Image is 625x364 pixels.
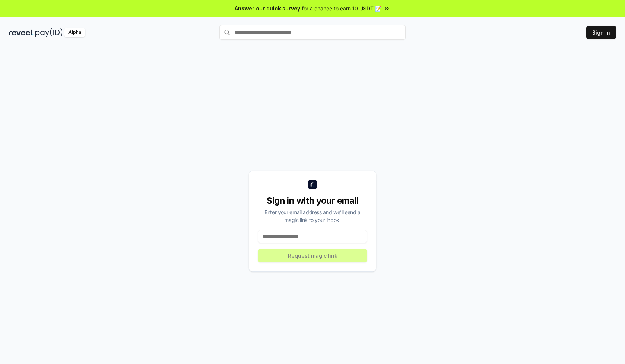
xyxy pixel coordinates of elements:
[35,28,63,37] img: pay_id
[64,28,85,37] div: Alpha
[235,4,300,12] span: Answer our quick survey
[302,4,381,12] span: for a chance to earn 10 USDT 📝
[586,26,616,39] button: Sign In
[258,195,367,207] div: Sign in with your email
[308,180,317,189] img: logo_small
[9,28,34,37] img: reveel_dark
[258,208,367,224] div: Enter your email address and we’ll send a magic link to your inbox.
